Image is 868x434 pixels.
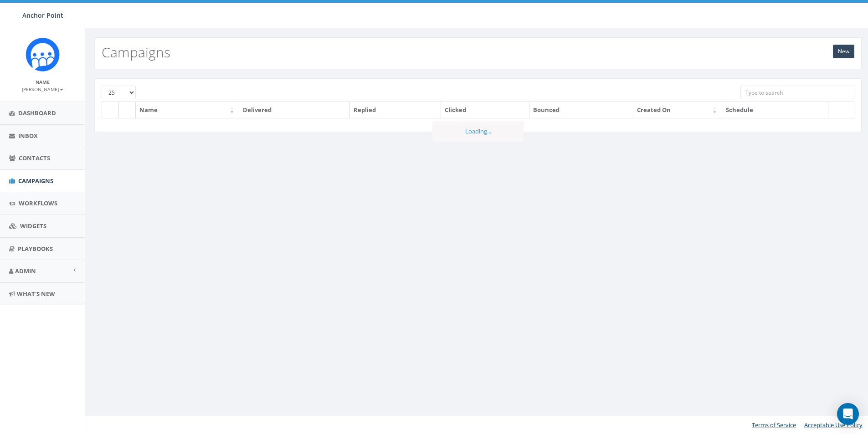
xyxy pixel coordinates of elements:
a: Terms of Service [752,421,796,429]
span: Campaigns [18,177,53,185]
th: Schedule [722,102,829,118]
span: Dashboard [18,109,56,117]
div: Open Intercom Messenger [837,403,859,425]
input: Type to search [740,86,854,99]
a: Acceptable Use Policy [804,421,863,429]
th: Bounced [529,102,633,118]
h2: Campaigns [102,45,170,60]
th: Delivered [239,102,350,118]
span: Workflows [19,199,57,207]
small: Name [36,79,50,85]
span: Inbox [18,132,38,140]
span: Anchor Point [22,11,63,20]
span: Widgets [20,222,46,230]
span: Contacts [19,154,50,162]
a: [PERSON_NAME] [22,85,63,93]
small: [PERSON_NAME] [22,86,63,92]
th: Clicked [441,102,529,118]
span: What's New [17,290,55,298]
th: Name [136,102,239,118]
th: Replied [350,102,441,118]
img: Rally_platform_Icon_1.png [26,37,60,71]
span: Playbooks [18,245,53,253]
span: Admin [15,267,36,275]
th: Created On [633,102,722,118]
div: Loading... [432,121,524,142]
a: New [833,45,854,58]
